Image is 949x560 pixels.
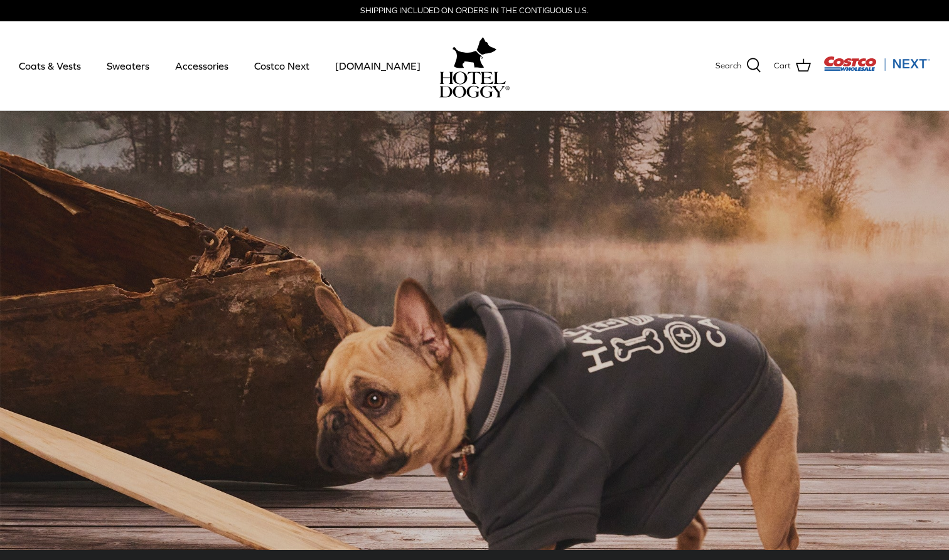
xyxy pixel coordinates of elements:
a: Sweaters [95,45,161,87]
span: Search [716,60,741,73]
a: Accessories [164,45,240,87]
a: Costco Next [243,45,321,87]
a: [DOMAIN_NAME] [324,45,432,87]
a: Cart [774,58,811,74]
img: hoteldoggycom [439,71,510,98]
span: Cart [774,60,791,73]
a: Coats & Vests [8,45,92,87]
img: Costco Next [823,56,930,71]
a: Visit Costco Next [823,64,930,73]
a: hoteldoggy.com hoteldoggycom [439,34,510,98]
a: Search [716,58,761,74]
img: hoteldoggy.com [453,34,496,71]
